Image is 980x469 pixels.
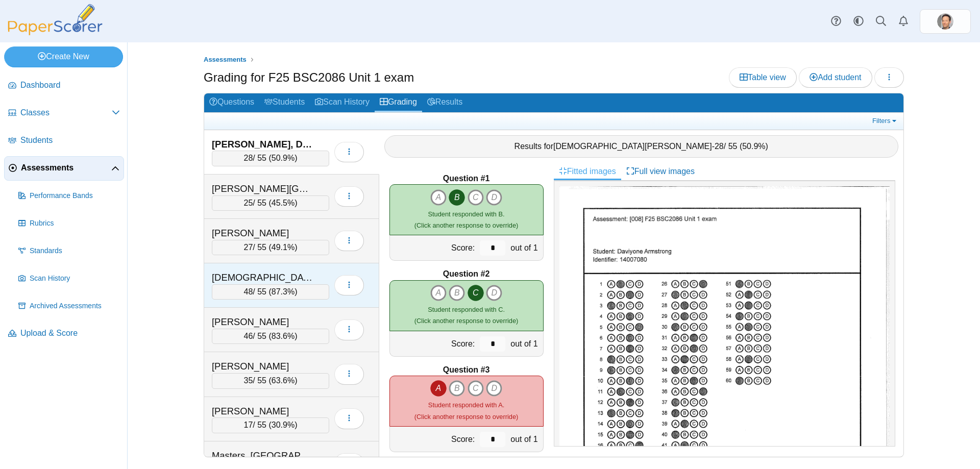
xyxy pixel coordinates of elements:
span: 28 [715,142,724,151]
a: Classes [4,101,124,126]
a: Scan History [14,266,124,291]
a: Add student [799,67,872,88]
i: C [468,189,484,206]
span: 28 [244,154,253,162]
span: 25 [244,199,253,207]
span: 50.9% [742,142,765,151]
a: Standards [14,239,124,263]
a: Results [422,93,468,112]
span: Add student [810,73,861,82]
div: [PERSON_NAME] [212,360,314,373]
div: / 55 ( ) [212,151,329,166]
a: PaperScorer [4,28,106,37]
a: Assessments [201,54,249,66]
img: PaperScorer [4,4,106,35]
h1: Grading for F25 BSC2086 Unit 1 exam [204,69,414,86]
i: B [449,189,465,206]
div: out of 1 [508,235,543,260]
b: Question #2 [443,268,490,280]
i: C [468,380,484,397]
span: Scan History [30,274,120,284]
span: Classes [20,107,112,118]
span: 27 [244,243,253,252]
a: Upload & Score [4,322,124,346]
span: 87.3% [272,287,295,296]
span: Assessments [21,162,111,174]
span: Student responded with A. [428,401,504,409]
span: Dashboard [20,80,120,91]
b: Question #3 [443,364,490,376]
span: Student responded with B. [428,210,505,218]
span: Upload & Score [20,328,120,339]
div: / 55 ( ) [212,329,329,344]
i: A [430,189,447,206]
div: [PERSON_NAME] [212,315,314,329]
b: Question #1 [443,173,490,184]
div: Results for - / 55 ( ) [384,135,899,158]
small: (Click another response to override) [414,210,518,229]
i: A [430,380,447,397]
span: 83.6% [272,332,295,340]
i: D [486,380,502,397]
div: / 55 ( ) [212,417,329,433]
a: Archived Assessments [14,294,124,318]
span: 46 [244,332,253,340]
div: [PERSON_NAME][GEOGRAPHIC_DATA] [212,182,314,195]
span: 50.9% [272,154,295,162]
div: [DEMOGRAPHIC_DATA][PERSON_NAME] [212,271,314,284]
span: 63.6% [272,376,295,385]
span: Rubrics [30,218,120,229]
div: out of 1 [508,427,543,452]
small: (Click another response to override) [414,401,518,420]
span: 49.1% [272,243,295,252]
small: (Click another response to override) [414,306,518,325]
span: 17 [244,421,253,429]
a: Dashboard [4,73,124,98]
span: Assessments [204,56,247,63]
div: Score: [390,427,478,452]
a: Alerts [892,10,915,33]
i: D [486,189,502,206]
span: Patrick Rowe [937,13,953,30]
i: C [468,285,484,301]
div: / 55 ( ) [212,240,329,255]
a: Grading [375,93,422,112]
span: Standards [30,246,120,256]
span: 48 [244,287,253,296]
i: D [486,285,502,301]
div: Score: [390,331,478,356]
a: Assessments [4,156,124,181]
div: [PERSON_NAME] [212,227,314,240]
i: B [449,285,465,301]
span: Student responded with C. [428,306,505,313]
a: Students [259,93,310,112]
a: Performance Bands [14,184,124,208]
a: Questions [204,93,259,112]
div: [PERSON_NAME], Daviyone [212,138,314,151]
a: Full view images [621,163,700,180]
span: Performance Bands [30,191,120,201]
img: ps.HSacT1knwhZLr8ZK [937,13,953,30]
div: Masters, [GEOGRAPHIC_DATA] [212,449,314,462]
div: / 55 ( ) [212,284,329,300]
a: Table view [729,67,797,88]
span: 45.5% [272,199,295,207]
span: Students [20,135,120,146]
span: Table view [740,73,786,82]
span: Archived Assessments [30,301,120,311]
i: B [449,380,465,397]
span: [DEMOGRAPHIC_DATA][PERSON_NAME] [553,142,712,151]
a: Students [4,129,124,153]
a: ps.HSacT1knwhZLr8ZK [920,9,971,34]
span: 35 [244,376,253,385]
div: / 55 ( ) [212,373,329,388]
div: Score: [390,235,478,260]
a: Rubrics [14,211,124,236]
i: A [430,285,447,301]
a: Fitted images [554,163,621,180]
div: [PERSON_NAME] [212,405,314,418]
div: / 55 ( ) [212,195,329,211]
a: Filters [870,116,901,126]
a: Scan History [310,93,375,112]
a: Create New [4,46,123,67]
